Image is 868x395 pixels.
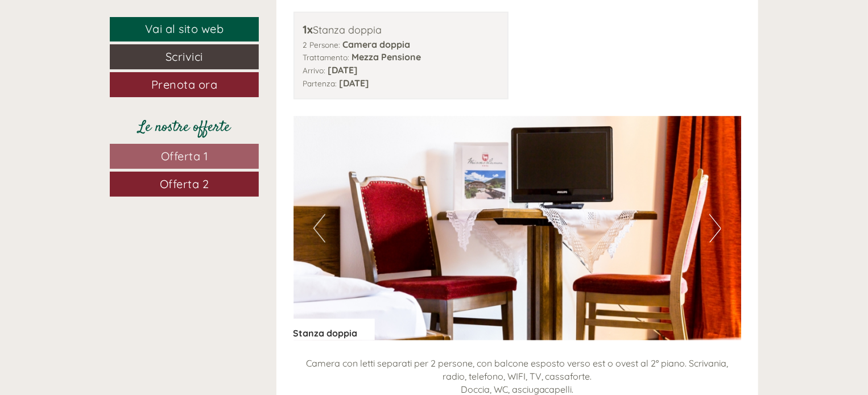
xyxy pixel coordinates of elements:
[9,31,185,65] div: Buon giorno, come possiamo aiutarla?
[294,319,375,340] div: Stanza doppia
[303,22,313,36] b: 1x
[110,72,259,97] a: Prenota ora
[303,40,341,49] small: 2 Persone:
[17,33,180,42] div: Hotel Weisses Lamm
[387,294,449,319] button: Invia
[303,22,499,38] div: Stanza doppia
[313,214,325,243] button: Previous
[160,177,209,191] span: Offerta 2
[328,64,358,76] b: [DATE]
[340,77,370,89] b: [DATE]
[343,39,411,50] b: Camera doppia
[294,117,742,340] img: image
[303,65,326,75] small: Arrivo:
[198,9,251,28] div: martedì
[110,17,259,41] a: Vai al sito web
[161,149,208,163] span: Offerta 1
[110,117,259,138] div: Le nostre offerte
[303,78,337,88] small: Partenza:
[110,44,259,69] a: Scrivici
[709,214,721,243] button: Next
[303,52,350,62] small: Trattamento:
[352,51,421,63] b: Mezza Pensione
[17,55,180,63] small: 16:47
